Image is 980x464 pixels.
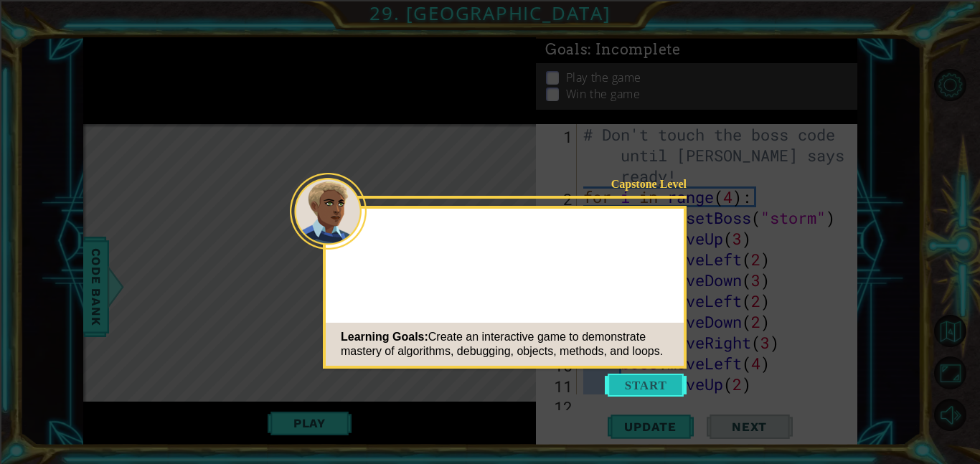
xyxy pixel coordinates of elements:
div: Move To ... [6,96,974,109]
span: Learning Goals: [341,331,428,343]
div: Rename [6,83,974,96]
div: Sort New > Old [6,19,974,32]
span: Create an interactive game to demonstrate mastery of algorithms, debugging, objects, methods, and... [341,331,663,357]
div: Capstone Level [595,176,687,191]
div: Delete [6,44,974,57]
div: Options [6,57,974,70]
div: Sign out [6,70,974,83]
div: Sort A > Z [6,6,974,19]
button: Start [605,374,687,397]
div: Move To ... [6,32,974,44]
